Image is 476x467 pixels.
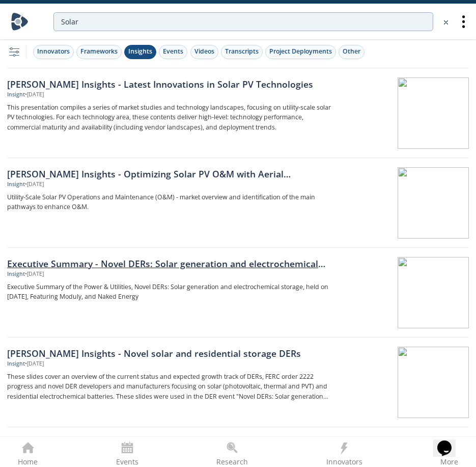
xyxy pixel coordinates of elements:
[269,47,332,56] div: Project Deployments
[25,91,44,99] div: • [DATE]
[7,282,333,302] p: Executive Summary of the Power & Utilities, Novel DERs: Solar generation and electrochemical stor...
[11,13,29,31] img: Home
[7,372,333,402] p: These slides cover an overview of the current status and expected growth track of DERs, FERC orde...
[37,47,70,56] div: Innovators
[128,47,152,56] div: Insights
[7,192,333,213] p: Utility-Scale Solar PV Operations and Maintenance (O&M) - market overview and identification of t...
[76,45,122,59] button: Frameworks
[7,91,25,99] div: Insight
[7,360,25,368] div: Insight
[7,167,333,180] div: [PERSON_NAME] Insights - Optimizing Solar PV O&M with Aerial Inspections & Digital Twins
[7,180,25,189] div: Insight
[25,270,44,278] div: • [DATE]
[190,45,218,59] button: Videos
[339,45,365,59] button: Other
[7,270,25,278] div: Insight
[33,45,74,59] button: Innovators
[7,257,333,270] div: Executive Summary - Novel DERs: Solar generation and electrochemical storage
[7,68,469,158] a: [PERSON_NAME] Insights - Latest Innovations in Solar PV Technologies Insight •[DATE] This present...
[7,338,469,427] a: [PERSON_NAME] Insights - Novel solar and residential storage DERs Insight •[DATE] These slides co...
[433,426,466,457] iframe: chat widget
[7,77,333,91] div: [PERSON_NAME] Insights - Latest Innovations in Solar PV Technologies
[7,248,469,338] a: Executive Summary - Novel DERs: Solar generation and electrochemical storage Insight •[DATE] Exec...
[221,45,263,59] button: Transcripts
[124,45,156,59] button: Insights
[7,347,333,360] div: [PERSON_NAME] Insights - Novel solar and residential storage DERs
[53,12,433,31] input: Advanced Search
[7,158,469,248] a: [PERSON_NAME] Insights - Optimizing Solar PV O&M with Aerial Inspections & Digital Twins Insight ...
[194,47,214,56] div: Videos
[80,47,118,56] div: Frameworks
[163,47,183,56] div: Events
[159,45,187,59] button: Events
[343,47,360,56] div: Other
[7,102,333,133] p: This presentation compiles a series of market studies and technology landscapes, focusing on util...
[225,47,259,56] div: Transcripts
[265,45,336,59] button: Project Deployments
[25,360,44,368] div: • [DATE]
[25,180,44,189] div: • [DATE]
